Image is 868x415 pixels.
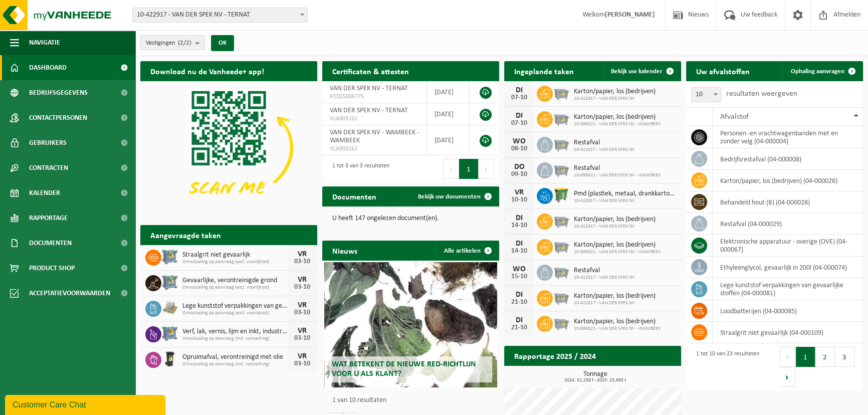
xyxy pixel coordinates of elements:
[330,115,419,123] span: VLA903161
[574,190,676,198] span: Pmd (plastiek, metaal, drankkartons) (bedrijven)
[691,346,759,388] div: 1 tot 10 van 23 resultaten
[161,299,178,316] img: LP-PA-00000-WDN-11
[574,326,661,332] span: 10-896821 - VAN DER SPEK NV - WAMBEEK
[509,112,529,120] div: DI
[211,35,234,51] button: OK
[574,139,635,147] span: Restafval
[29,130,67,155] span: Gebruikers
[835,347,854,367] button: 3
[713,257,863,278] td: ethyleenglycol, gevaarlijk in 200l (04-000074)
[713,278,863,300] td: lege kunststof verpakkingen van gevaarlijke stoffen (04-000081)
[410,186,498,206] a: Bekijk uw documenten
[140,225,231,245] h2: Aangevraagde taken
[324,262,498,387] a: Wat betekent de nieuwe RED-richtlijn voor u als klant?
[574,198,676,204] span: 10-422917 - VAN DER SPEK NV
[509,299,529,306] div: 21-10
[713,300,863,322] td: loodbatterijen (04-000085)
[509,316,529,324] div: DI
[178,40,191,46] count: (2/2)
[574,249,661,255] span: 10-896821 - VAN DER SPEK NV - WAMBEEK
[509,86,529,94] div: DI
[509,240,529,248] div: DI
[574,275,635,281] span: 10-422917 - VAN DER SPEK NV
[292,276,312,284] div: VR
[292,360,312,367] div: 03-10
[606,365,680,385] a: Bekijk rapportage
[553,212,570,229] img: WB-2500-GAL-GY-01
[509,371,681,383] h3: Tonnage
[29,205,68,231] span: Rapportage
[330,129,419,144] span: VAN DER SPEK NV - WAMBEEK - WAMBEEK
[509,222,529,229] div: 14-10
[553,314,570,331] img: WB-2500-GAL-GY-01
[780,347,796,367] button: Previous
[574,318,661,326] span: Karton/papier, los (bedrijven)
[29,55,67,80] span: Dashboard
[509,145,529,152] div: 08-10
[611,68,663,75] span: Bekijk uw kalender
[292,309,312,316] div: 03-10
[713,322,863,343] td: straalgrit niet gevaarlijk (04-000109)
[509,137,529,145] div: WO
[574,216,656,224] span: Karton/papier, los (bedrijven)
[427,81,470,103] td: [DATE]
[479,159,494,179] button: Next
[292,301,312,309] div: VR
[182,310,287,316] span: Omwisseling op aanvraag (excl. voorrijkost)
[605,11,655,19] strong: [PERSON_NAME]
[182,328,287,336] span: Verf, lak, vernis, lijm en inkt, industrieel in kleinverpakking
[182,285,287,291] span: Omwisseling op aanvraag (excl. voorrijkost)
[292,284,312,291] div: 03-10
[509,171,529,178] div: 09-10
[553,161,570,178] img: WB-2500-GAL-GY-01
[29,281,110,306] span: Acceptatievoorwaarden
[29,256,75,281] span: Product Shop
[815,347,835,367] button: 2
[292,352,312,360] div: VR
[330,145,419,153] span: VLA903162
[780,367,795,387] button: Next
[574,147,635,153] span: 10-422917 - VAN DER SPEK NV
[504,61,584,81] h2: Ingeplande taken
[509,214,529,222] div: DI
[574,292,656,300] span: Karton/papier, los (bedrijven)
[509,324,529,331] div: 21-10
[140,35,205,50] button: Vestigingen(2/2)
[140,81,317,214] img: Download de VHEPlus App
[713,148,863,170] td: bedrijfsrestafval (04-000008)
[322,186,386,206] h2: Documenten
[140,61,274,81] h2: Download nu de Vanheede+ app!
[29,231,72,256] span: Documenten
[713,170,863,191] td: karton/papier, los (bedrijven) (04-000026)
[436,241,498,261] a: Alle artikelen
[161,274,178,291] img: PB-AP-0800-MET-02-01
[713,213,863,235] td: restafval (04-000029)
[29,105,87,130] span: Contactpersonen
[720,113,749,121] span: Afvalstof
[182,259,287,265] span: Omwisseling op aanvraag (excl. voorrijkost)
[330,85,408,92] span: VAN DER SPEK NV - TERNAT
[796,347,815,367] button: 1
[292,327,312,335] div: VR
[509,163,529,171] div: DO
[182,361,287,367] span: Omwisseling op aanvraag (incl. verwerking)
[509,188,529,196] div: VR
[574,300,656,306] span: 10-422917 - VAN DER SPEK NV
[330,93,419,101] span: RED25006775
[574,96,656,102] span: 10-422917 - VAN DER SPEK NV
[427,103,470,125] td: [DATE]
[459,159,479,179] button: 1
[686,61,760,81] h2: Uw afvalstoffen
[182,353,287,361] span: Opruimafval, verontreinigd met olie
[332,397,494,404] p: 1 van 10 resultaten
[713,235,863,257] td: elektronische apparatuur - overige (OVE) (04-000067)
[29,180,60,205] span: Kalender
[182,336,287,342] span: Omwisseling op aanvraag (incl. verwerking)
[182,302,287,310] span: Lege kunststof verpakkingen van gevaarlijke stoffen
[553,186,570,203] img: WB-0770-HPE-GN-50
[783,61,862,81] a: Ophaling aanvragen
[574,164,661,172] span: Restafval
[332,360,476,378] span: Wat betekent de nieuwe RED-richtlijn voor u als klant?
[427,125,470,155] td: [DATE]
